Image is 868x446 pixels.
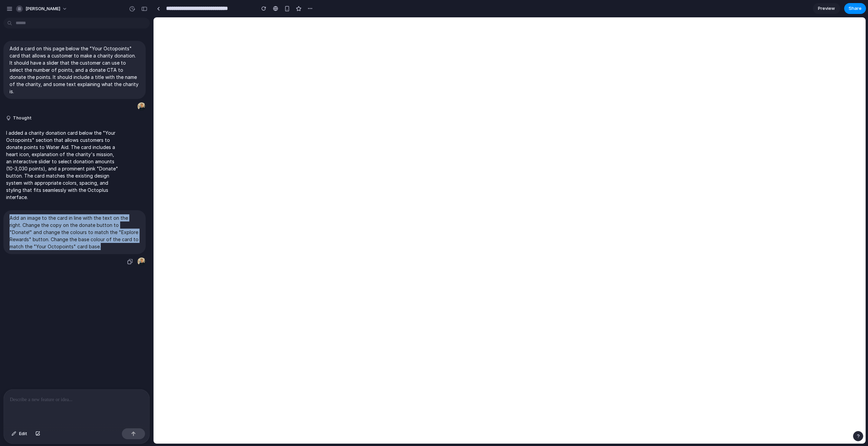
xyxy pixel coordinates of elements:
p: Add a card on this page below the "Your Octopoints" card that allows a customer to make a charity... [10,45,140,95]
button: Edit [8,428,31,439]
span: Edit [19,430,27,437]
p: Add an image to the card in line with the text on the right. Change the copy on the donate button... [10,214,140,250]
span: [PERSON_NAME] [26,5,60,12]
span: Preview [818,5,835,12]
a: Preview [813,3,840,14]
button: [PERSON_NAME] [13,3,71,14]
button: Share [844,3,866,14]
p: I added a charity donation card below the "Your Octopoints" section that allows customers to dona... [6,129,120,201]
span: Share [849,5,862,12]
